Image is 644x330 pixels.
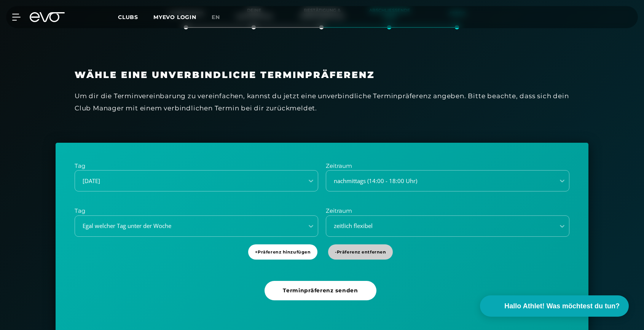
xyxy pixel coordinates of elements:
[118,13,153,21] a: Clubs
[327,222,550,230] div: zeitlich flexibel
[255,249,311,255] span: + Präferenz hinzufügen
[335,249,386,255] span: - Präferenz entfernen
[76,177,298,185] div: [DATE]
[75,90,569,115] div: Um dir die Terminvereinbarung zu vereinfachen, kannst du jetzt eine unverbindliche Terminpräferen...
[326,207,569,215] p: Zeitraum
[283,287,358,295] span: Terminpräferenz senden
[504,301,620,311] span: Hallo Athlet! Was möchtest du tun?
[76,222,298,230] div: Egal welcher Tag unter der Woche
[75,207,318,215] p: Tag
[153,14,196,21] a: MYEVO LOGIN
[480,295,629,317] button: Hallo Athlet! Was möchtest du tun?
[75,69,569,81] h3: Wähle eine unverbindliche Terminpräferenz
[118,14,138,21] span: Clubs
[248,244,321,274] a: +Präferenz hinzufügen
[326,162,569,171] p: Zeitraum
[212,14,220,21] span: en
[327,177,550,185] div: nachmittags (14:00 - 18:00 Uhr)
[75,162,318,171] p: Tag
[265,281,379,314] a: Terminpräferenz senden
[328,244,396,274] a: -Präferenz entfernen
[212,13,229,22] a: en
